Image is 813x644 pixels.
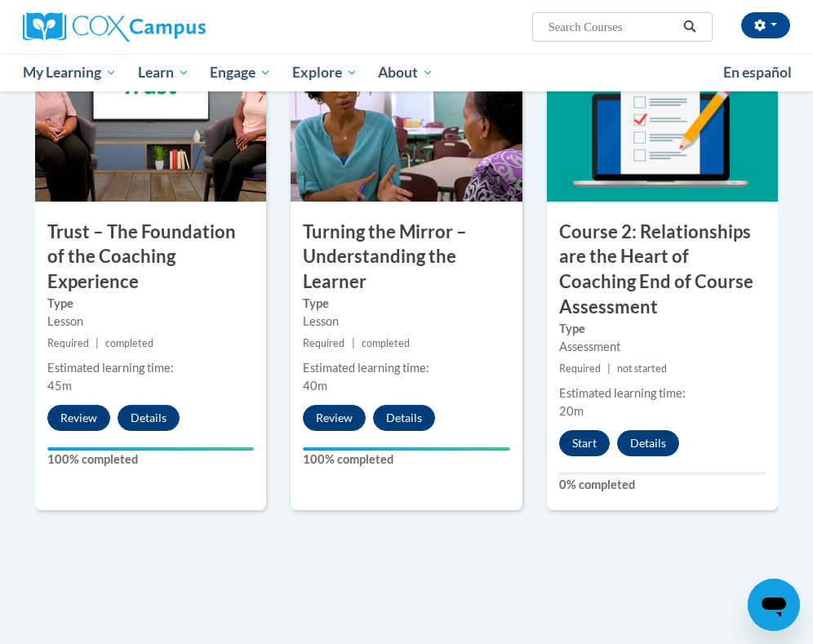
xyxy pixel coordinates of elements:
[559,362,601,375] span: Required
[617,362,667,375] span: not started
[35,220,266,295] h3: Trust – The Foundation of the Coaching Experience
[12,54,127,91] a: My Learning
[303,295,509,313] label: Type
[118,405,180,431] button: Details
[47,379,72,393] span: 45m
[11,54,802,91] div: Main menu
[303,447,509,451] div: Your progress
[303,451,509,469] label: 100% completed
[291,220,522,295] h3: Turning the Mirror – Understanding the Learner
[96,337,99,349] span: |
[559,476,766,494] label: 0% completed
[47,405,110,431] button: Review
[547,38,778,202] img: Course Image
[127,54,200,91] a: Learn
[677,17,702,37] button: Search
[559,338,766,356] div: Assessment
[748,579,800,631] iframe: Button to launch messaging window
[547,220,778,320] h3: Course 2: Relationships are the Heart of Coaching End of Course Assessment
[368,54,445,91] a: About
[23,63,117,82] span: My Learning
[47,447,254,451] div: Your progress
[303,337,344,349] span: Required
[713,56,802,90] a: En español
[352,337,355,349] span: |
[303,359,509,377] div: Estimated learning time:
[292,63,358,82] span: Explore
[47,295,254,313] label: Type
[559,320,766,338] label: Type
[303,405,366,431] button: Review
[47,313,254,331] div: Lesson
[362,337,410,349] span: completed
[35,38,266,202] img: Course Image
[373,405,435,431] button: Details
[559,404,584,418] span: 20m
[47,337,89,349] span: Required
[282,54,368,91] a: Explore
[559,384,766,402] div: Estimated learning time:
[617,430,679,456] button: Details
[378,63,433,82] span: About
[291,38,522,202] img: Course Image
[210,63,271,82] span: Engage
[303,379,327,393] span: 40m
[23,12,262,42] a: Cox Campus
[105,337,153,349] span: completed
[47,451,254,469] label: 100% completed
[559,430,610,456] button: Start
[138,63,189,82] span: Learn
[47,359,254,377] div: Estimated learning time:
[723,64,792,81] span: En español
[607,362,611,375] span: |
[303,313,509,331] div: Lesson
[199,54,282,91] a: Engage
[547,17,677,37] input: Search Courses
[741,12,790,38] button: Account Settings
[23,12,206,42] img: Cox Campus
